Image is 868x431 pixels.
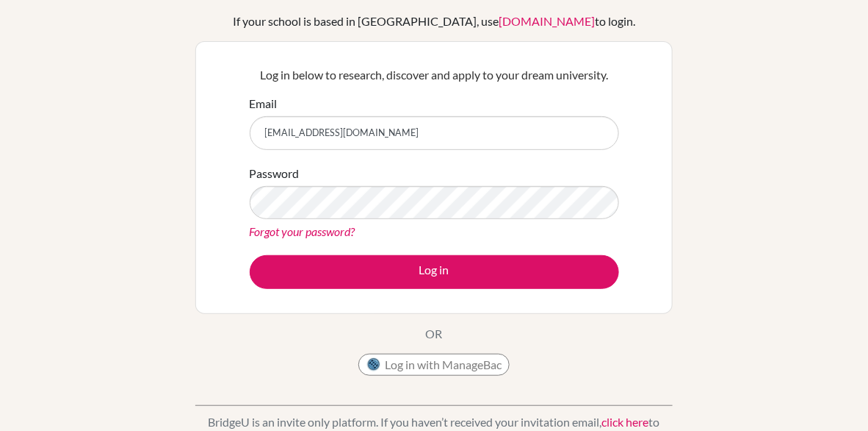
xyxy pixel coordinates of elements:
[250,255,619,289] button: Log in
[250,95,278,113] label: Email
[426,325,443,343] p: OR
[250,66,619,84] p: Log in below to research, discover and apply to your dream university.
[358,354,510,376] button: Log in with ManageBac
[499,14,595,28] a: [DOMAIN_NAME]
[602,415,649,429] a: click here
[250,165,300,182] label: Password
[233,13,635,30] div: If your school is based in [GEOGRAPHIC_DATA], use to login.
[250,224,355,238] a: Forgot your password?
